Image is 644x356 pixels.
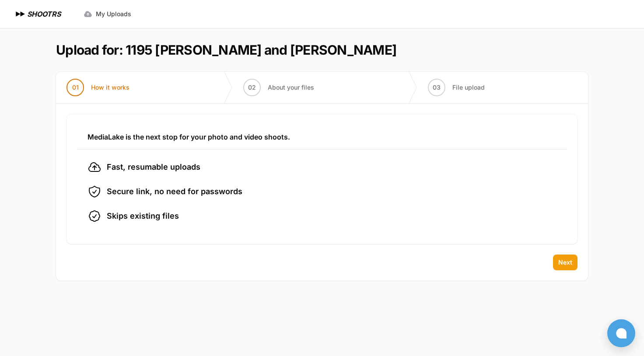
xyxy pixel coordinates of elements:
[558,258,572,267] span: Next
[553,255,577,270] button: Next
[91,83,129,92] span: How it works
[107,185,242,198] span: Secure link, no need for passwords
[107,161,200,173] span: Fast, resumable uploads
[417,72,495,103] button: 03 File upload
[248,83,256,92] span: 02
[14,9,61,19] a: SHOOTRS SHOOTRS
[452,83,485,92] span: File upload
[433,83,441,92] span: 03
[107,210,179,222] span: Skips existing files
[78,6,136,22] a: My Uploads
[87,132,556,142] h3: MediaLake is the next stop for your photo and video shoots.
[233,72,325,103] button: 02 About your files
[56,72,140,103] button: 01 How it works
[268,83,314,92] span: About your files
[96,10,131,18] span: My Uploads
[27,9,61,19] h1: SHOOTRS
[14,9,27,19] img: SHOOTRS
[56,42,396,58] h1: Upload for: 1195 [PERSON_NAME] and [PERSON_NAME]
[607,319,635,347] button: Open chat window
[72,83,79,92] span: 01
